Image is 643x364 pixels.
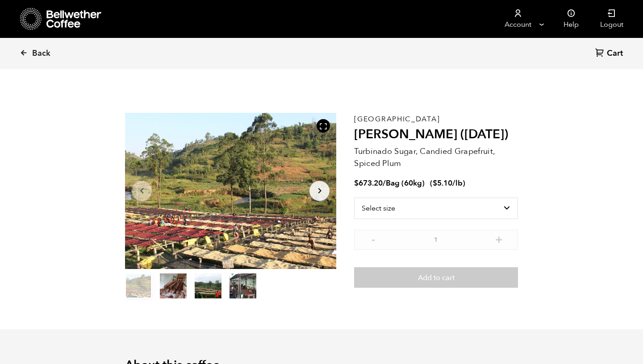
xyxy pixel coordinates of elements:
span: / [383,178,386,188]
span: $ [354,178,359,188]
bdi: 5.10 [433,178,452,188]
a: Cart [595,48,625,60]
p: Turbinado Sugar, Candied Grapefruit, Spiced Plum [354,145,518,170]
span: Cart [607,48,623,59]
span: Back [32,48,50,59]
span: $ [433,178,437,188]
span: Bag (60kg) [386,178,425,188]
bdi: 673.20 [354,178,383,188]
h2: [PERSON_NAME] ([DATE]) [354,127,518,142]
span: ( ) [430,178,465,188]
button: Add to cart [354,267,518,288]
span: /lb [452,178,463,188]
button: + [493,234,505,243]
button: - [367,234,379,243]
